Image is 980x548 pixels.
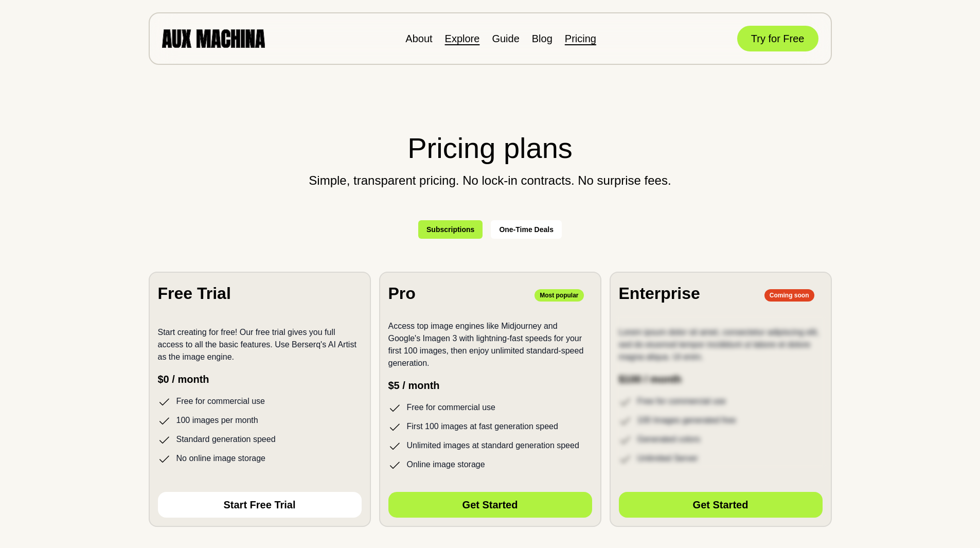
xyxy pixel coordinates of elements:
a: Pricing [565,33,596,44]
p: Most popular [534,289,583,302]
h2: Pricing plans [149,127,832,170]
li: First 100 images at fast generation speed [388,420,592,433]
img: AUX MACHINA [162,29,265,47]
li: Online image storage [388,458,592,471]
li: Standard generation speed [158,433,362,446]
button: Get Started [619,492,823,518]
button: One-Time Deals [491,220,562,239]
button: Get Started [388,492,592,518]
li: 100 images per month [158,414,362,427]
p: Start creating for free! Our free trial gives you full access to all the basic features. Use Bers... [158,326,362,363]
a: Guide [492,33,519,44]
button: Start Free Trial [158,492,362,518]
h2: Enterprise [619,281,700,306]
li: Free for commercial use [388,401,592,414]
li: Unlimited images at standard generation speed [388,439,592,452]
a: Explore [445,33,480,44]
a: About [405,33,432,44]
p: Access top image engines like Midjourney and Google's Imagen 3 with lightning-fast speeds for you... [388,320,592,369]
button: Subscriptions [418,220,483,239]
p: $5 / month [388,378,592,393]
li: No online image storage [158,452,362,465]
h2: Pro [388,281,416,306]
li: Free for commercial use [158,395,362,408]
h2: Free Trial [158,281,231,306]
a: Blog [532,33,553,44]
p: Simple, transparent pricing. No lock-in contracts. No surprise fees. [149,174,832,187]
button: Try for Free [737,26,818,51]
p: Coming soon [764,289,814,302]
p: $0 / month [158,372,362,387]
